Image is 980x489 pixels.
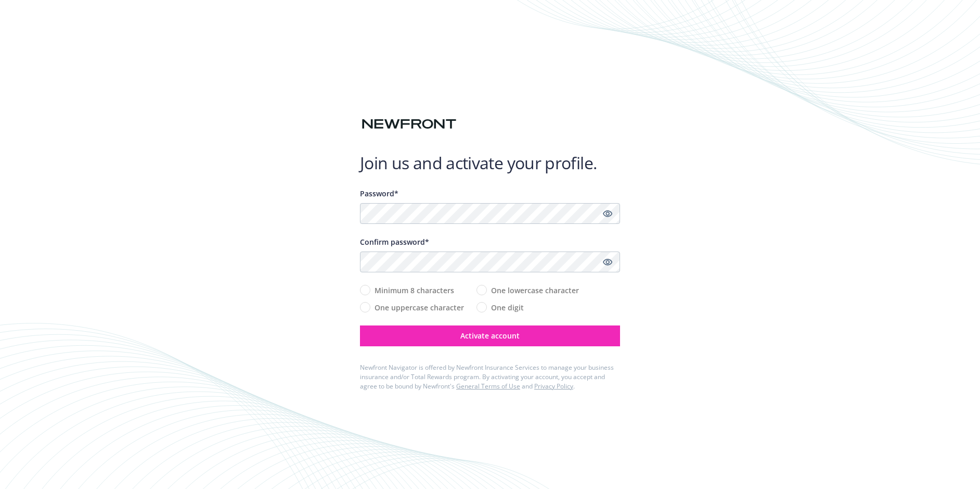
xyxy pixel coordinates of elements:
[601,256,614,268] a: Show password
[375,285,454,296] span: Minimum 8 characters
[456,382,520,391] a: General Terms of Use
[491,302,524,313] span: One digit
[360,237,429,247] span: Confirm password*
[491,285,579,296] span: One lowercase character
[360,115,458,133] img: Newfront logo
[534,382,573,391] a: Privacy Policy
[360,203,620,224] input: Enter a unique password...
[360,325,620,346] button: Activate account
[360,363,620,391] div: Newfront Navigator is offered by Newfront Insurance Services to manage your business insurance an...
[360,153,620,173] h1: Join us and activate your profile.
[360,189,398,198] span: Password*
[375,302,464,313] span: One uppercase character
[460,331,520,341] span: Activate account
[601,207,614,220] a: Show password
[360,252,620,272] input: Confirm your unique password...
